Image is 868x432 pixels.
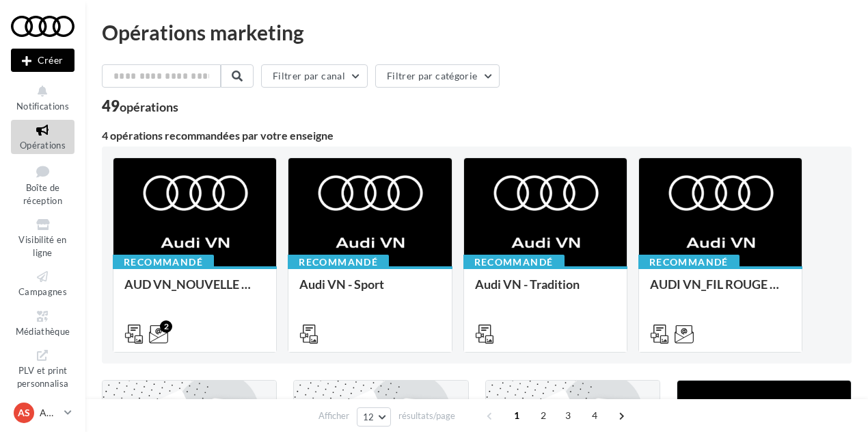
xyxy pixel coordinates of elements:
[11,306,74,340] a: Médiathèque
[11,49,74,72] button: Créer
[160,320,172,333] div: 2
[557,405,579,427] span: 3
[299,277,440,305] div: Audi VN - Sport
[102,22,852,42] div: Opérations marketing
[11,160,74,209] a: Boîte de réception
[102,130,852,141] div: 4 opérations recommandées par votre enseigne
[475,277,616,305] div: Audi VN - Tradition
[11,345,74,405] a: PLV et print personnalisable
[638,255,740,270] div: Recommandé
[40,406,59,420] p: AUDI St-Fons
[17,362,69,401] span: PLV et print personnalisable
[11,214,74,261] a: Visibilité en ligne
[261,64,368,88] button: Filtrer par canal
[375,64,500,88] button: Filtrer par catégorie
[120,101,178,113] div: opérations
[18,286,67,297] span: Campagnes
[506,405,528,427] span: 1
[11,266,74,300] a: Campagnes
[16,326,70,337] span: Médiathèque
[532,405,554,427] span: 2
[124,277,265,305] div: AUD VN_NOUVELLE A6 e-tron
[584,405,606,427] span: 4
[16,101,69,112] span: Notifications
[11,120,74,153] a: Opérations
[318,409,349,422] span: Afficher
[398,409,455,422] span: résultats/page
[363,411,375,422] span: 12
[20,140,66,151] span: Opérations
[23,182,62,206] span: Boîte de réception
[650,277,791,305] div: AUDI VN_FIL ROUGE 2025 - A1, Q2, Q3, Q5 et Q4 e-tron
[288,255,389,270] div: Recommandé
[113,255,214,270] div: Recommandé
[11,400,74,426] a: AS AUDI St-Fons
[11,49,74,72] div: Nouvelle campagne
[11,81,74,114] button: Notifications
[102,99,178,114] div: 49
[357,407,392,427] button: 12
[18,406,30,420] span: AS
[463,255,565,270] div: Recommandé
[18,234,66,258] span: Visibilité en ligne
